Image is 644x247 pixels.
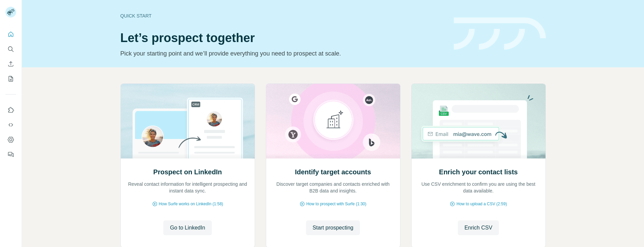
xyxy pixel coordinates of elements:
button: Go to LinkedIn [163,220,212,235]
div: Quick start [120,12,446,19]
p: Pick your starting point and we’ll provide everything you need to prospect at scale. [120,49,446,58]
button: Quick start [5,28,16,40]
button: Dashboard [5,134,16,146]
h1: Let’s prospect together [120,31,446,45]
span: Start prospecting [313,224,354,232]
button: Use Surfe API [5,119,16,131]
span: How to upload a CSV (2:59) [456,201,507,207]
h2: Prospect on LinkedIn [153,167,222,177]
button: Enrich CSV [5,58,16,70]
button: Feedback [5,148,16,161]
img: Identify target accounts [266,84,400,158]
span: How Surfe works on LinkedIn (1:58) [159,201,223,207]
span: How to prospect with Surfe (1:30) [306,201,366,207]
span: Enrich CSV [465,224,493,232]
button: Enrich CSV [458,220,499,235]
img: Prospect on LinkedIn [120,84,255,158]
span: Go to LinkedIn [170,224,205,232]
h2: Identify target accounts [295,167,371,177]
img: banner [454,17,546,50]
button: Use Surfe on LinkedIn [5,104,16,116]
p: Discover target companies and contacts enriched with B2B data and insights. [273,181,393,194]
button: Search [5,43,16,55]
button: Start prospecting [306,220,360,235]
p: Use CSV enrichment to confirm you are using the best data available. [418,181,539,194]
button: My lists [5,73,16,85]
p: Reveal contact information for intelligent prospecting and instant data sync. [128,181,248,194]
h2: Enrich your contact lists [439,167,517,177]
img: Enrich your contact lists [411,84,546,158]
